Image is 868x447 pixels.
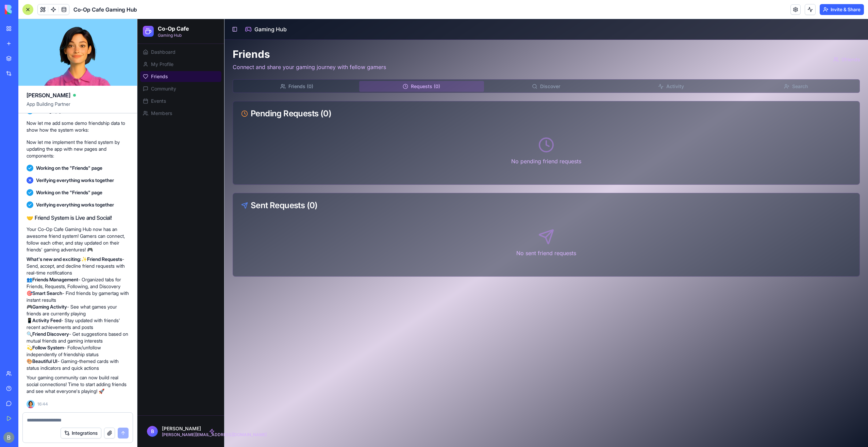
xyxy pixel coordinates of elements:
p: Now let me add some demo friendship data to show how the system works: [27,120,129,133]
h2: 🤝 Friend System is Live and Social! [27,214,129,222]
p: Gaming Hub [20,14,52,19]
a: Dashboard [3,28,84,38]
span: B [10,407,20,418]
button: Friends ( 0 ) [97,62,222,73]
a: My Profile [3,40,84,51]
span: Working on the "Friends" page [36,189,102,196]
a: Community [3,64,84,75]
button: Invite & Share [820,4,864,15]
a: Friends [3,52,84,63]
p: [PERSON_NAME] [24,406,68,413]
span: Verifying everything works together [36,177,114,184]
span: Dashboard [14,30,38,36]
h2: Co-Op Cafe [20,5,52,14]
span: 16:44 [37,401,48,407]
img: Ella_00000_wcx2te.png [27,400,35,408]
div: Sent Requests ( 0 ) [104,182,714,191]
p: [PERSON_NAME][EMAIL_ADDRESS][DOMAIN_NAME] [24,413,68,418]
span: Gaming Hub [117,6,149,14]
h1: Friends [95,29,249,41]
strong: Activity Feed [32,317,61,323]
span: [PERSON_NAME] [27,91,70,99]
p: ✨ - Send, accept, and decline friend requests with real-time notifications 👥 - Organized tabs for... [27,256,129,371]
span: App Building Partner [27,101,129,113]
img: logo [5,5,47,14]
p: Your Co-Op Cafe Gaming Hub now has an awesome friend system! Gamers can connect, follow each othe... [27,226,129,253]
span: Verifying everything works together [36,201,114,208]
span: Events [14,79,29,85]
strong: What's new and exciting: [27,256,81,262]
strong: Beautiful UI [32,358,57,364]
button: Requests ( 0 ) [222,62,347,73]
span: Members [14,91,35,98]
span: Friends [14,54,31,61]
strong: Friends Management [32,277,78,282]
strong: Smart Search [32,290,62,296]
img: ACg8ocIug40qN1SCXJiinWdltW7QsPxROn8ZAVDlgOtPD8eQfXIZmw=s96-c [3,432,14,443]
button: Activity [471,62,596,73]
strong: Friend Discovery [32,331,69,337]
strong: Gaming Activity [32,304,67,310]
p: Now let me implement the friend system by updating the app with new pages and components: [27,139,129,159]
a: Events [3,77,84,87]
strong: Friend Requests [87,256,122,262]
span: My Profile [14,42,36,49]
button: Discover [347,62,471,73]
a: Members [3,89,84,100]
span: 0 friends [704,37,722,44]
span: Co-Op Cafe Gaming Hub [73,5,137,14]
p: Your gaming community can now build real social connections! Time to start adding friends and see... [27,374,129,395]
button: Integrations [61,428,101,438]
p: No sent friend requests [104,230,714,238]
div: Pending Requests ( 0 ) [104,90,714,99]
button: Search [596,62,721,73]
p: Connect and share your gaming journey with fellow gamers [95,44,249,52]
p: No pending friend requests [104,138,714,146]
button: B[PERSON_NAME][PERSON_NAME][EMAIL_ADDRESS][DOMAIN_NAME] [5,402,81,423]
span: Community [14,66,39,73]
strong: Follow System [32,345,64,350]
span: Working on the "Friends" page [36,165,102,171]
